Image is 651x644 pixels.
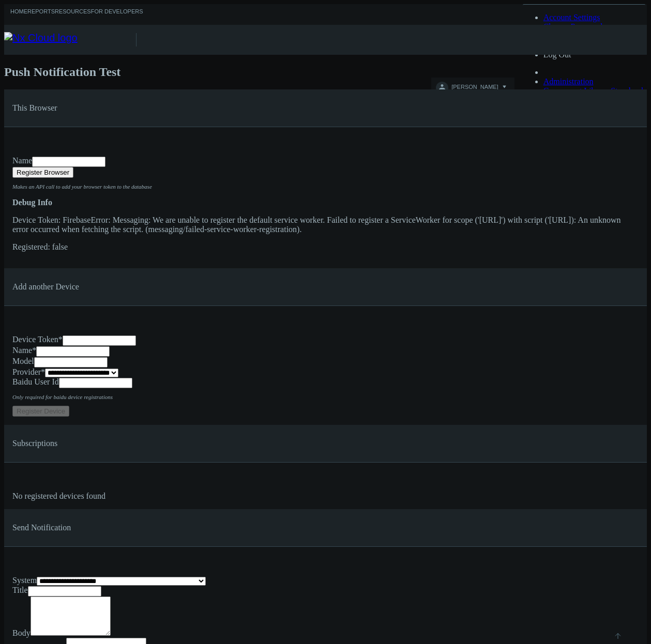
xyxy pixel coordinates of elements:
[12,282,639,292] header: Add another Device
[4,32,136,48] img: Nx Cloud logo
[12,242,639,252] p: Registered: false
[543,77,594,86] a: Administration
[12,156,32,165] label: Name
[91,8,143,21] a: For Developers
[12,103,639,113] header: This Browser
[12,628,31,637] label: Body
[12,346,36,355] label: Name*
[12,576,37,585] label: System
[4,65,647,79] h2: Push Notification Test
[10,8,27,21] a: Home
[12,439,639,448] header: Subscriptions
[27,8,55,21] a: Reports
[12,183,639,190] p: Makes an API call to add your browser token to the database
[12,406,69,417] button: Register Device
[12,198,639,207] h4: Debug Info
[543,86,645,95] a: Component Library Storybook
[12,586,28,594] label: Title
[12,335,63,344] label: Device Token*
[451,84,498,96] span: [PERSON_NAME]
[12,492,639,501] div: No registered devices found
[431,78,514,99] button: [PERSON_NAME]
[12,523,639,532] header: Send Notification
[12,394,639,400] p: Only required for baidu device registrations
[12,367,45,376] label: Provider*
[543,22,602,31] a: Change Password
[12,377,59,386] label: Baidu User Id
[12,357,34,365] label: Model
[543,13,600,22] a: Account Settings
[12,167,73,178] button: Register Browser
[55,8,91,21] a: Resources
[12,216,639,234] p: Device Token: FirebaseError: Messaging: We are unable to register the default service worker. Fai...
